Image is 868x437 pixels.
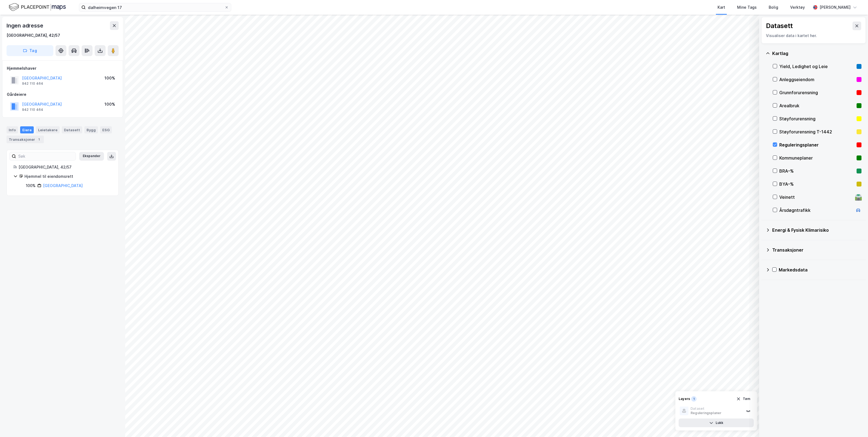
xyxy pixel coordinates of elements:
[772,227,861,233] div: Energi & Fysisk Klimarisiko
[779,155,854,161] div: Kommuneplaner
[79,152,104,161] button: Ekspander
[43,183,83,188] a: [GEOGRAPHIC_DATA]
[779,194,853,200] div: Veinett
[36,126,60,133] div: Leietakere
[772,50,861,57] div: Kartlag
[9,2,66,12] img: logo.f888ab2527a4732fd821a326f86c7f29.svg
[779,207,853,213] div: Årsdøgntrafikk
[779,129,854,135] div: Støyforurensning T-1442
[779,115,854,122] div: Støyforurensning
[24,173,112,180] div: Hjemmel til eiendomsrett
[679,418,754,427] button: Lukk
[779,89,854,96] div: Grunnforurensning
[7,32,60,39] div: [GEOGRAPHIC_DATA], 42/57
[62,126,82,133] div: Datasett
[7,91,118,98] div: Gårdeiere
[86,3,224,11] input: Søk på adresse, matrikkel, gårdeiere, leietakere eller personer
[779,63,854,70] div: Yield, Ledighet og Leie
[779,168,854,174] div: BRA–%
[7,136,44,143] div: Transaksjoner
[769,4,778,11] div: Bolig
[36,137,42,142] div: 1
[766,22,793,30] div: Datasett
[679,397,690,401] div: Layers
[84,126,98,133] div: Bygg
[104,101,115,108] div: 100%
[841,411,868,437] iframe: Chat Widget
[16,152,76,160] input: Søk
[820,4,851,11] div: [PERSON_NAME]
[772,247,861,253] div: Transaksjoner
[22,81,43,86] div: 942 110 464
[766,32,861,39] div: Visualiser data i kartet her.
[100,126,112,133] div: ESG
[691,407,721,411] div: Dataset
[779,181,854,187] div: BYA–%
[737,4,757,11] div: Mine Tags
[733,395,754,403] button: Tøm
[779,142,854,148] div: Reguleringsplaner
[7,126,18,133] div: Info
[779,102,854,109] div: Arealbruk
[790,4,805,11] div: Verktøy
[22,108,43,112] div: 942 110 464
[691,396,697,402] div: 1
[855,194,862,201] div: 🛣️
[7,65,118,72] div: Hjemmelshaver
[779,267,861,273] div: Markedsdata
[26,182,36,189] div: 100%
[7,45,53,56] button: Tag
[20,126,34,133] div: Eiere
[779,76,854,83] div: Anleggseiendom
[104,75,115,81] div: 100%
[7,21,44,30] div: Ingen adresse
[19,164,112,170] div: [GEOGRAPHIC_DATA], 42/57
[691,411,721,415] div: Reguleringsplaner
[718,4,725,11] div: Kart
